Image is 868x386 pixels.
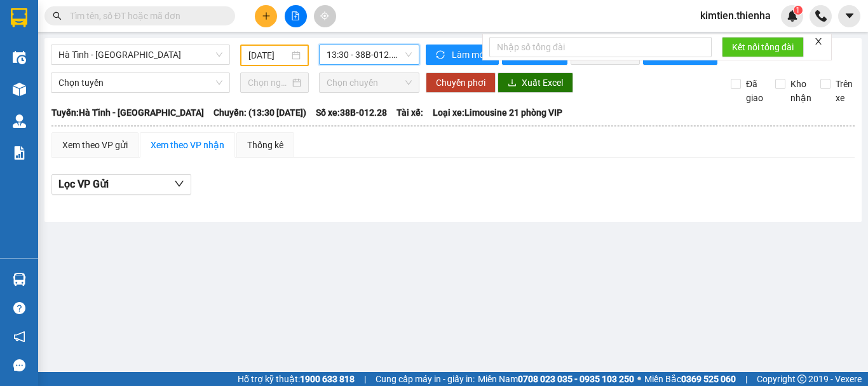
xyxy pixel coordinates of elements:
[255,5,277,27] button: plus
[11,8,27,27] img: logo-vxr
[690,8,781,24] span: kimtien.thienha
[732,40,794,54] span: Kết nối tổng đài
[796,6,800,15] span: 1
[787,10,798,22] img: icon-new-feature
[797,375,806,383] span: copyright
[214,106,306,120] span: Chuyến: (13:30 [DATE])
[681,374,736,384] strong: 0369 525 060
[248,48,289,62] input: 12/08/2025
[644,372,736,386] span: Miền Bắc
[51,107,204,118] b: Tuyến: Hà Tĩnh - [GEOGRAPHIC_DATA]
[13,114,26,128] img: warehouse-icon
[831,77,858,105] span: Trên xe
[426,72,496,93] button: Chuyển phơi
[13,331,25,343] span: notification
[794,6,803,15] sup: 1
[51,174,191,195] button: Lọc VP Gửi
[433,106,562,120] span: Loại xe: Limousine 21 phòng VIP
[785,77,817,105] span: Kho nhận
[838,5,860,27] button: caret-down
[376,372,475,386] span: Cung cấp máy in - giấy in:
[844,10,855,22] span: caret-down
[300,374,355,384] strong: 1900 633 818
[13,83,26,96] img: warehouse-icon
[327,45,412,64] span: 13:30 - 38B-012.28
[426,45,499,65] button: syncLàm mới
[741,77,768,105] span: Đã giao
[238,372,355,386] span: Hỗ trợ kỹ thuật:
[53,11,62,20] span: search
[364,372,366,386] span: |
[291,11,300,20] span: file-add
[397,106,423,120] span: Tài xế:
[13,273,26,286] img: warehouse-icon
[314,5,336,27] button: aim
[815,10,827,22] img: phone-icon
[151,138,224,152] div: Xem theo VP nhận
[13,146,26,160] img: solution-icon
[489,37,712,57] input: Nhập số tổng đài
[247,138,283,152] div: Thống kê
[285,5,307,27] button: file-add
[62,138,128,152] div: Xem theo VP gửi
[58,176,109,192] span: Lọc VP Gửi
[58,45,222,64] span: Hà Tĩnh - Hà Nội
[478,372,634,386] span: Miền Nam
[174,179,184,189] span: down
[327,73,412,92] span: Chọn chuyến
[13,302,25,314] span: question-circle
[13,51,26,64] img: warehouse-icon
[70,9,220,23] input: Tìm tên, số ĐT hoặc mã đơn
[452,48,489,62] span: Làm mới
[745,372,747,386] span: |
[316,106,387,120] span: Số xe: 38B-012.28
[518,374,634,384] strong: 0708 023 035 - 0935 103 250
[722,37,804,57] button: Kết nối tổng đài
[58,73,222,92] span: Chọn tuyến
[814,37,823,46] span: close
[498,72,573,93] button: downloadXuất Excel
[637,376,641,382] span: ⚪️
[262,11,271,20] span: plus
[320,11,329,20] span: aim
[436,50,447,60] span: sync
[248,76,290,90] input: Chọn ngày
[13,359,25,371] span: message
